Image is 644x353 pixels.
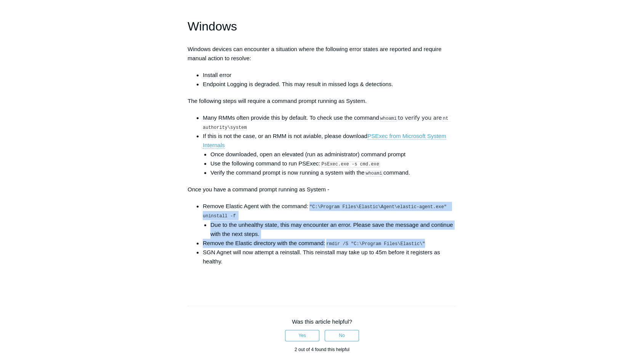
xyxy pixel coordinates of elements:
h1: Windows [187,17,457,36]
li: SGN Agnet will now attempt a reinstall. This reinstall may take up to 45m before it registers as ... [203,248,457,266]
code: whoami [380,116,397,122]
li: Many RMMs often provide this by default. To check use the command [203,113,457,132]
li: Remove the Elastic directory with the command: [203,239,457,248]
code: whoami [365,170,383,176]
li: If this is not the case, or an RMM is not aviable, please download [203,132,457,177]
code: PsExec.exe -s cmd.exe [321,161,380,167]
code: "C:\Program Files\Elastic\Agent\elastic-agent.exe" uninstall -f [203,204,449,219]
span: 2 out of 4 found this helpful [295,347,349,352]
li: Verify the command prompt is now running a system with the command. [210,168,457,177]
button: This article was helpful [285,330,319,341]
a: PSExec from Microsoft System Internals [203,133,446,149]
p: Once you have a command prompt running as System - [187,185,457,194]
code: rmdir /S "C:\Program Files\Elastic\" [326,241,425,247]
li: Install error [203,71,457,80]
li: Once downloaded, open an elevated (run as administrator) command prompt [210,150,457,159]
button: This article was not helpful [325,330,359,341]
li: Remove Elastic Agent with the command: [203,202,457,238]
li: Use the following command to run PSExec: [210,159,457,168]
span: Was this article helpful? [292,318,352,325]
li: Due to the unhealthy state, this may encounter an error. Please save the message and continue wit... [210,220,457,239]
code: nt authority\system [203,116,451,131]
span: to verify you are [398,115,442,121]
li: Endpoint Logging is degraded. This may result in missed logs & detections. [203,80,457,89]
p: The following steps will require a command prompt running as System. [187,96,457,106]
p: Windows devices can encounter a situation where the following error states are reported and requi... [187,45,457,63]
